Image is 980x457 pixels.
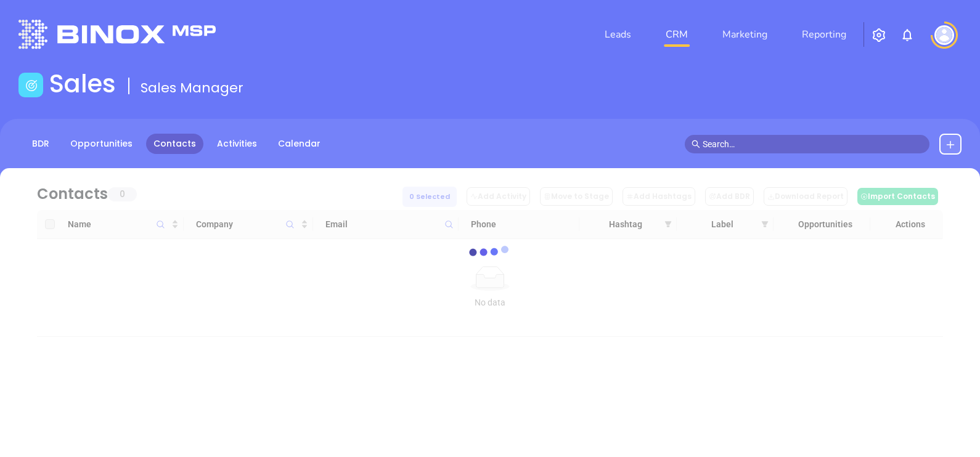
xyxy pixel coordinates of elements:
input: Search… [703,137,923,151]
a: Contacts [146,134,203,154]
img: logo [18,20,216,49]
span: Sales Manager [141,78,243,97]
a: Opportunities [63,134,140,154]
a: Calendar [271,134,328,154]
h1: Sales [49,69,116,99]
img: iconSetting [872,28,886,42]
img: user [934,25,954,45]
a: CRM [661,22,693,47]
span: search [692,140,700,148]
a: Activities [210,134,264,154]
a: Leads [600,22,636,47]
a: Marketing [717,22,772,47]
img: iconNotification [900,28,915,42]
a: BDR [25,134,57,154]
a: Reporting [797,22,851,47]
